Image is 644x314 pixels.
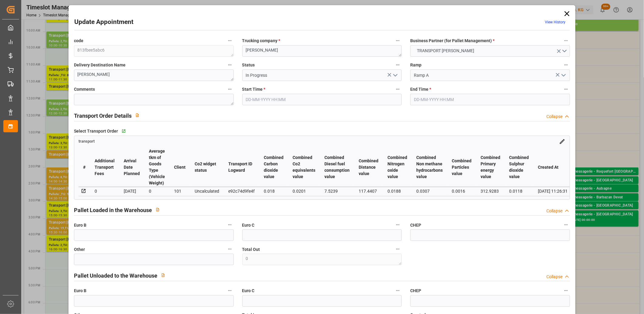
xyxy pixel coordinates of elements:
button: View description [132,110,143,121]
th: Combined Nitrogen oxide value [383,148,412,187]
button: Ramp [562,61,570,69]
div: [DATE] 11:26:31 [538,187,568,195]
span: Business Partner (for Pallet Management) [410,38,495,44]
span: Euro B [74,288,86,294]
div: e92c74d9fe4f [228,187,255,195]
span: code [74,38,83,44]
div: 312.9283 [481,187,500,195]
button: Other [226,245,234,253]
button: Trucking company * [394,37,402,45]
span: Total Out [242,246,260,253]
textarea: 813fbee5abc6 [74,45,234,57]
th: Combined Non methane hydrocarbons value [412,148,447,187]
div: 0.018 [264,187,283,195]
th: Combined Co2 equivalents value [288,148,320,187]
textarea: [PERSON_NAME] [242,45,402,57]
div: Uncalculated [195,187,219,195]
span: Euro C [242,288,255,294]
a: View History [545,20,565,24]
span: Euro B [74,222,86,228]
div: 0.0307 [416,187,443,195]
button: Euro B [226,221,234,229]
th: Combined Diesel fuel consumption value [320,148,354,187]
button: open menu [559,71,568,80]
button: open menu [410,45,570,57]
button: CHEP [562,287,570,295]
input: DD-MM-YYYY HH:MM [410,94,570,105]
span: Ramp [410,62,421,68]
button: open menu [391,71,400,80]
h2: Transport Order Details [74,112,132,120]
input: Type to search/select [410,69,570,81]
div: 0.0201 [293,187,315,195]
span: CHEP [410,288,421,294]
span: Trucking company [242,38,280,44]
th: Co2 widget status [190,148,224,187]
span: Status [242,62,255,68]
button: Comments [226,85,234,93]
div: 0 [149,187,165,195]
button: Start Time * [394,85,402,93]
span: transport [79,139,95,144]
th: Transport ID Logward [224,148,259,187]
th: Arrival Date Planned [119,148,144,187]
th: Additional Transport Fees [90,148,119,187]
th: Combined Carbon dioxide value [259,148,288,187]
h2: Pallet Loaded in the Warehouse [74,206,152,214]
input: DD-MM-YYYY HH:MM [242,94,402,105]
th: Client [169,148,190,187]
th: Combined Distance value [354,148,383,187]
span: TRANSPORT [PERSON_NAME] [414,48,477,54]
div: 117.4407 [359,187,378,195]
div: [DATE] [124,187,140,195]
div: Collapse [546,208,562,214]
span: Start Time [242,86,266,93]
h2: Update Appointment [74,17,133,27]
h2: Pallet Unloaded to the Warehouse [74,272,157,280]
th: Combined Particles value [447,148,476,187]
button: End Time * [562,85,570,93]
span: CHEP [410,222,421,228]
span: Comments [74,86,95,93]
span: Other [74,246,85,253]
div: 7.5239 [324,187,350,195]
button: Delivery Destination Name [226,61,234,69]
div: 0.0188 [387,187,407,195]
div: 101 [174,187,186,195]
th: Combined Primary energy value [476,148,505,187]
span: Delivery Destination Name [74,62,126,68]
a: transport [79,139,95,143]
div: Collapse [546,274,562,280]
th: Combined Sulphur dioxide value [505,148,534,187]
span: Select Transport Order [74,128,118,134]
div: 0 [95,187,115,195]
button: Status [394,61,402,69]
button: View description [152,204,163,215]
textarea: [PERSON_NAME] [74,69,234,81]
button: Euro C [394,221,402,229]
th: # [79,148,90,187]
input: Type to search/select [242,69,402,81]
button: Euro C [394,287,402,295]
button: Euro B [226,287,234,295]
button: code [226,37,234,45]
span: Euro C [242,222,255,228]
span: End Time [410,86,431,93]
th: Created At [534,148,572,187]
button: Total Out [394,245,402,253]
button: Business Partner (for Pallet Management) * [562,37,570,45]
button: View description [157,269,169,281]
div: Collapse [546,113,562,120]
div: 0.0016 [452,187,471,195]
div: 0.0118 [509,187,529,195]
button: CHEP [562,221,570,229]
th: Average tkm of Goods Type (Vehicle Weight) [144,148,169,187]
textarea: 0 [242,254,402,265]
